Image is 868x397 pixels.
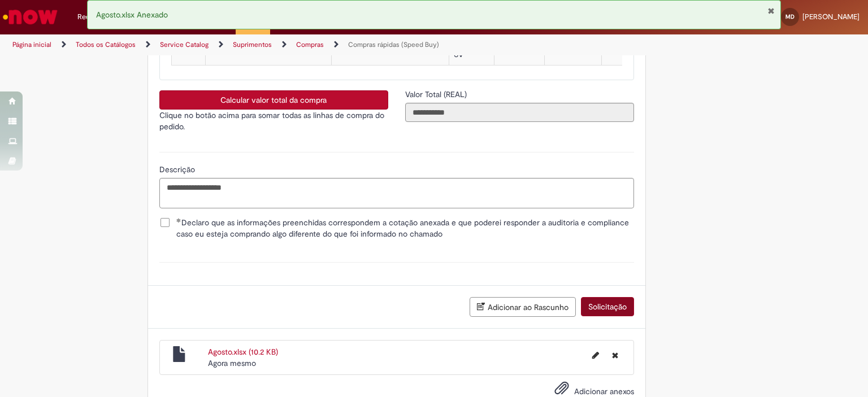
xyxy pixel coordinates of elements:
[574,386,634,396] span: Adicionar anexos
[208,358,256,368] span: Agora mesmo
[348,40,439,49] a: Compras rápidas (Speed Buy)
[296,40,324,49] a: Compras
[233,40,272,49] a: Suprimentos
[208,358,256,368] time: 28/08/2025 15:53:01
[405,89,469,99] span: Somente leitura - Valor Total (REAL)
[605,346,625,364] button: Excluir Agosto.xlsx
[405,103,634,122] input: Valor Total (REAL)
[8,34,570,55] ul: Trilhas de página
[159,90,388,110] button: Calcular valor total da compra
[581,297,634,316] button: Solicitação
[470,297,576,317] button: Adicionar ao Rascunho
[176,218,181,223] span: Obrigatório Preenchido
[77,11,117,23] span: Requisições
[767,6,775,15] button: Fechar Notificação
[160,40,209,49] a: Service Catalog
[159,164,197,174] span: Descrição
[159,178,634,208] textarea: Descrição
[585,346,606,364] button: Editar nome de arquivo Agosto.xlsx
[76,40,136,49] a: Todos os Catálogos
[176,217,634,239] span: Declaro que as informações preenchidas correspondem a cotação anexada e que poderei responder a a...
[208,347,278,357] a: Agosto.xlsx (10.2 KB)
[785,13,795,20] span: MD
[1,6,59,28] img: ServiceNow
[159,110,388,132] p: Clique no botão acima para somar todas as linhas de compra do pedido.
[12,40,51,49] a: Página inicial
[802,12,860,21] span: [PERSON_NAME]
[405,89,469,100] label: Somente leitura - Valor Total (REAL)
[96,10,168,20] span: Agosto.xlsx Anexado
